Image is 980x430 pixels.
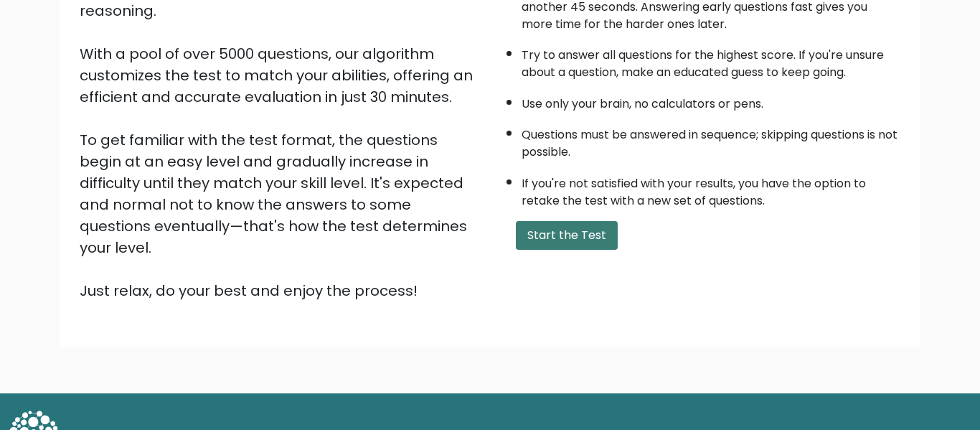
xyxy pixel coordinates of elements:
button: Start the Test [516,221,618,250]
li: Try to answer all questions for the highest score. If you're unsure about a question, make an edu... [522,39,900,81]
li: Use only your brain, no calculators or pens. [522,88,900,113]
li: Questions must be answered in sequence; skipping questions is not possible. [522,119,900,161]
li: If you're not satisfied with your results, you have the option to retake the test with a new set ... [522,168,900,210]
